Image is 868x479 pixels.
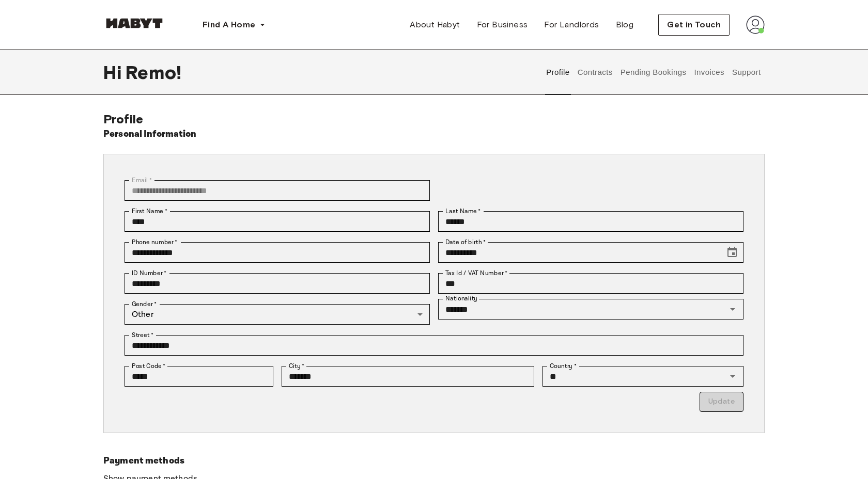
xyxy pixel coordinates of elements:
a: Blog [608,14,642,35]
button: Find A Home [194,14,274,35]
div: Other [125,304,430,325]
span: Hi [103,61,126,83]
span: For Landlords [544,19,599,31]
button: Profile [545,50,571,95]
span: For Business [477,19,528,31]
label: ID Number [132,268,166,278]
img: Habyt [103,18,165,28]
label: City [289,361,305,371]
a: For Landlords [536,14,607,35]
span: Remo ! [126,61,181,83]
div: You can't change your email address at the moment. Please reach out to customer support in case y... [125,180,430,201]
h6: Personal Information [103,127,197,141]
button: Invoices [693,50,725,95]
button: Get in Touch [658,14,730,36]
label: Email [132,175,152,185]
label: Street [132,330,153,340]
span: Profile [103,111,143,126]
button: Open [725,302,740,316]
label: Phone number [132,237,178,247]
label: Nationality [445,294,477,303]
h6: Payment methods [103,454,765,468]
label: Date of birth [445,237,486,247]
label: Gender [132,299,157,309]
label: Tax Id / VAT Number [445,268,507,278]
img: avatar [746,15,765,34]
a: About Habyt [401,14,468,35]
span: Blog [616,19,634,31]
label: Country [550,361,577,371]
label: Post Code [132,361,166,371]
span: Find A Home [203,19,255,31]
button: Contracts [576,50,614,95]
label: First Name [132,206,167,216]
span: About Habyt [410,19,460,31]
button: Choose date, selected date is Oct 20, 2000 [722,242,742,263]
button: Support [731,50,762,95]
label: Last Name [445,206,481,216]
a: For Business [469,14,536,35]
button: Open [725,369,740,384]
button: Pending Bookings [619,50,688,95]
div: user profile tabs [542,50,765,95]
span: Get in Touch [667,19,721,31]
